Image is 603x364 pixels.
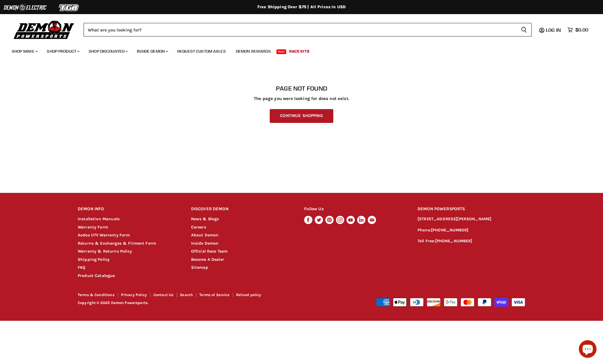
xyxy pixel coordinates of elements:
p: [STREET_ADDRESS][PERSON_NAME] [418,216,525,223]
a: [PHONE_NUMBER] [431,228,468,233]
img: Demon Electric Logo 2 [3,2,47,13]
inbox-online-store-chat: Shopify online store chat [577,340,598,359]
a: Inside Demon [132,45,172,57]
a: Shop Product [42,45,83,57]
a: Refund policy [236,293,261,297]
a: Privacy Policy [121,293,147,297]
a: Race Kits [285,45,314,57]
a: [PHONE_NUMBER] [435,238,473,243]
a: Terms & Conditions [78,293,115,297]
h2: DEMON POWERSPORTS [418,202,525,216]
a: FAQ [78,265,85,270]
ul: Main menu [7,43,587,57]
a: News & Blogs [191,216,219,221]
a: Warranty & Returns Policy [78,249,132,254]
a: Shipping Policy [78,257,110,262]
span: $0.00 [575,27,588,33]
span: New! [276,49,286,54]
a: Returns & Exchanges & Fitment Form [78,241,156,246]
div: Free Shipping Over $75 | All Prices In USD [66,4,537,10]
h2: Follow Us [304,202,406,216]
img: Demon Powersports [12,19,76,40]
a: Installation Manuals [78,216,120,221]
a: Continue Shopping [270,109,333,123]
a: Contact Us [153,293,174,297]
p: Toll Free: [418,238,525,245]
a: Search [180,293,193,297]
a: Become A Dealer [191,257,224,262]
a: Official Race Team [191,249,228,254]
h1: Page not found [78,85,525,92]
a: Sitemap [191,265,208,270]
input: Search [84,23,516,36]
a: $0.00 [564,26,591,34]
a: Log in [543,27,564,33]
a: Request Custom Axles [173,45,230,57]
form: Product [84,23,532,36]
a: Warranty Form [78,225,108,230]
a: Careers [191,225,206,230]
button: Search [516,23,532,36]
a: Demon Rewards [231,45,275,57]
a: Shop Discounted [84,45,131,57]
a: Inside Demon [191,241,219,246]
h2: DEMON INFO [78,202,180,216]
p: Copyright © 2025 Demon Powersports. [78,301,302,305]
a: Product Catalogue [78,273,115,278]
img: TGB Logo 2 [47,2,91,13]
a: Terms of Service [199,293,229,297]
nav: Footer [78,293,302,299]
a: Shop Make [7,45,41,57]
p: Phone: [418,227,525,234]
h2: DISCOVER DEMON [191,202,293,216]
a: About Demon [191,233,219,238]
a: Aodes UTV Warranty Form [78,233,130,238]
p: The page you were looking for does not exist. [78,96,525,101]
span: Log in [546,27,561,33]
